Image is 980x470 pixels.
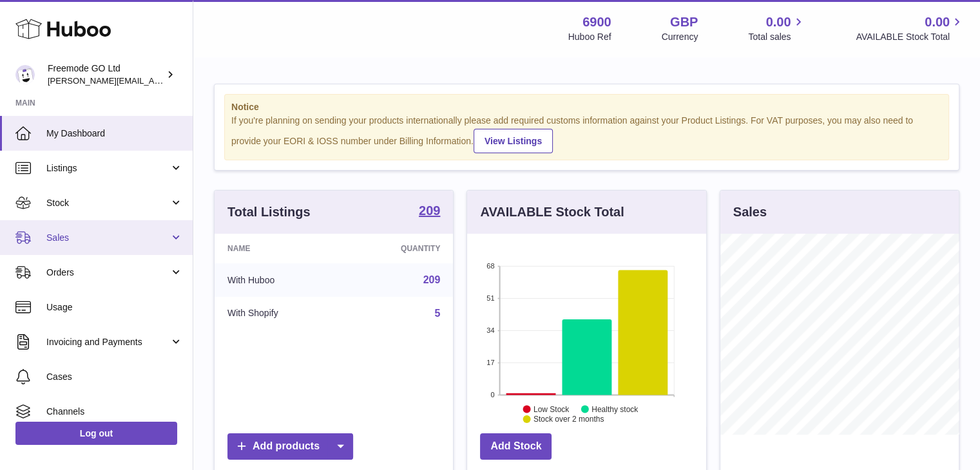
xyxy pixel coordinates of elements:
strong: GBP [670,14,698,31]
text: Stock over 2 months [533,415,604,424]
h3: AVAILABLE Stock Total [480,203,624,221]
h3: Total Listings [227,203,311,221]
text: 34 [487,326,495,334]
span: Invoicing and Payments [46,336,169,348]
a: 5 [434,308,440,319]
span: Orders [46,267,169,279]
div: Freemode GO Ltd [48,62,164,87]
text: 0 [491,391,495,399]
text: Healthy stock [591,404,639,413]
div: Huboo Ref [568,31,611,43]
strong: Notice [231,101,942,113]
span: My Dashboard [46,127,183,140]
a: 209 [423,274,441,285]
a: Add Stock [480,433,552,460]
td: With Shopify [215,297,343,330]
span: Stock [46,197,169,209]
img: lenka.smikniarova@gioteck.com [15,65,35,84]
div: Currency [662,31,698,43]
div: If you're planning on sending your products internationally please add required customs informati... [231,115,942,153]
strong: 209 [419,204,440,217]
span: Cases [46,371,183,383]
a: 0.00 AVAILABLE Stock Total [856,14,965,43]
span: 0.00 [925,14,950,31]
text: 17 [487,359,495,366]
span: Listings [46,162,169,174]
a: Log out [15,422,177,445]
span: [PERSON_NAME][EMAIL_ADDRESS][DOMAIN_NAME] [48,75,258,86]
a: 209 [419,204,440,220]
a: Add products [227,433,353,460]
td: With Huboo [215,263,343,297]
span: 0.00 [766,14,791,31]
span: Total sales [748,31,805,43]
span: Channels [46,406,183,418]
th: Name [215,234,343,263]
a: View Listings [474,129,553,153]
a: 0.00 Total sales [748,14,805,43]
text: 68 [487,262,495,270]
span: Usage [46,301,183,314]
span: Sales [46,232,169,244]
th: Quantity [343,234,454,263]
h3: Sales [733,203,767,221]
strong: 6900 [582,14,611,31]
text: 51 [487,294,495,302]
span: AVAILABLE Stock Total [856,31,965,43]
text: Low Stock [533,404,570,413]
